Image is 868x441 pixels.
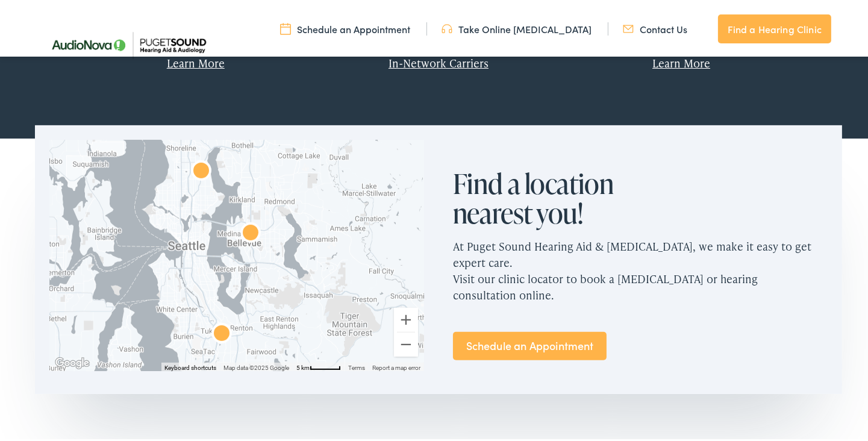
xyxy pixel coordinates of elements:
[187,155,216,184] div: AudioNova
[207,318,236,347] div: AudioNova
[348,362,365,369] a: Terms (opens in new tab)
[623,20,687,33] a: Contact Us
[293,360,345,369] button: Map Scale: 5 km per 48 pixels
[372,362,420,369] a: Report a map error
[280,20,410,33] a: Schedule an Appointment
[236,217,265,246] div: AudioNova
[389,53,489,68] a: In-Network Carriers
[453,226,828,310] p: At Puget Sound Hearing Aid & [MEDICAL_DATA], we make it easy to get expert care. Visit our clinic...
[453,166,646,226] h2: Find a location nearest you!
[296,362,310,369] span: 5 km
[52,353,92,369] img: Google
[280,20,291,33] img: utility icon
[164,361,216,370] button: Keyboard shortcuts
[394,330,418,354] button: Zoom out
[623,20,634,33] img: utility icon
[223,362,289,369] span: Map data ©2025 Google
[718,12,831,41] a: Find a Hearing Clinic
[453,330,607,358] a: Schedule an Appointment
[442,20,592,33] a: Take Online [MEDICAL_DATA]
[652,53,710,68] a: Learn More
[394,305,418,330] button: Zoom in
[442,20,452,33] img: utility icon
[52,353,92,369] a: Open this area in Google Maps (opens a new window)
